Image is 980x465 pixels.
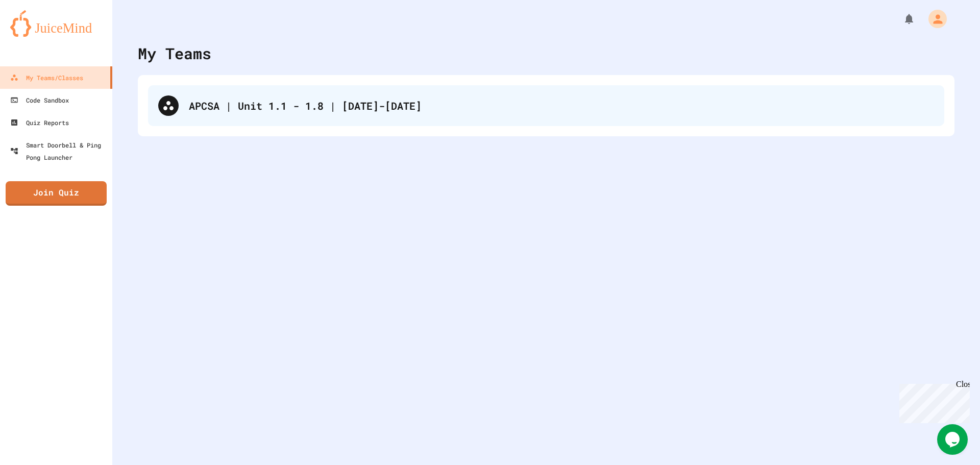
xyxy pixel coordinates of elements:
div: APCSA | Unit 1.1 - 1.8 | [DATE]-[DATE] [148,85,944,126]
div: My Teams/Classes [10,71,83,84]
div: My Teams [138,42,211,65]
iframe: chat widget [937,424,970,455]
iframe: chat widget [895,380,970,423]
div: My Notifications [884,10,918,28]
div: Quiz Reports [10,116,69,129]
div: APCSA | Unit 1.1 - 1.8 | [DATE]-[DATE] [189,98,934,113]
a: Join Quiz [6,181,107,206]
div: My Account [918,7,949,31]
div: Chat with us now!Close [4,4,70,65]
div: Code Sandbox [10,94,69,106]
div: Smart Doorbell & Ping Pong Launcher [10,139,108,163]
img: logo-orange.svg [10,10,102,37]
